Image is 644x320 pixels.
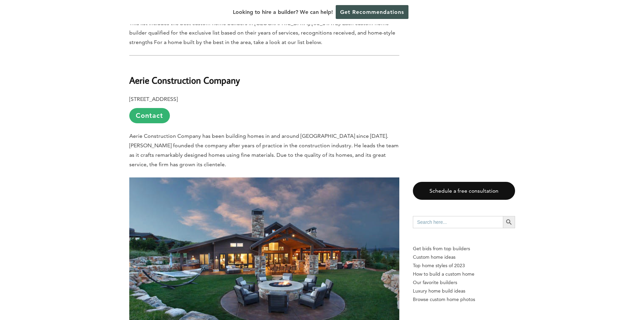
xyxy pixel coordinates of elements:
[336,5,408,19] a: Get Recommendations
[413,261,515,270] a: Top home styles of 2023
[413,287,515,295] a: Luxury home build ideas
[413,244,515,253] p: Get bids from top builders
[505,218,513,226] svg: Search
[129,133,399,168] span: Aerie Construction Company has been building homes in and around [GEOGRAPHIC_DATA] since [DATE]. ...
[413,253,515,261] a: Custom home ideas
[129,108,170,123] a: Contact
[413,278,515,287] a: Our favorite builders
[413,270,515,278] a: How to build a custom home
[413,216,503,228] input: Search here...
[413,182,515,200] a: Schedule a free consultation
[129,20,395,45] span: This list includes the best custom home builders in [GEOGRAPHIC_DATA], [US_STATE]. Each custom ho...
[413,295,515,304] a: Browse custom home photos
[514,271,636,312] iframe: Drift Widget Chat Controller
[129,96,178,102] b: [STREET_ADDRESS]
[129,74,240,86] b: Aerie Construction Company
